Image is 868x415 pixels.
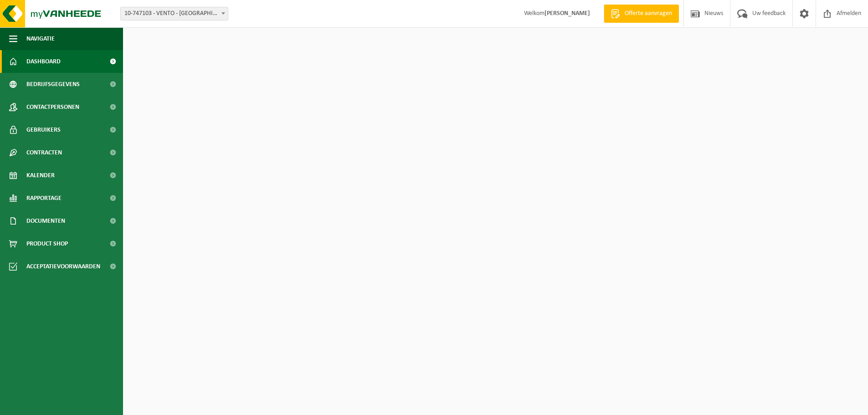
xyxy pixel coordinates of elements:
span: Rapportage [26,187,62,210]
span: Acceptatievoorwaarden [26,255,100,278]
span: Offerte aanvragen [622,9,674,18]
span: Contactpersonen [26,96,79,118]
span: Kalender [26,164,55,187]
span: Gebruikers [26,118,61,141]
span: Documenten [26,210,65,232]
span: Product Shop [26,232,68,255]
span: 10-747103 - VENTO - OUDENAARDE [121,7,228,20]
a: Offerte aanvragen [604,5,679,23]
span: Dashboard [26,50,61,73]
span: 10-747103 - VENTO - OUDENAARDE [120,7,228,20]
span: Navigatie [26,27,55,50]
span: Bedrijfsgegevens [26,73,80,96]
strong: [PERSON_NAME] [544,10,590,17]
span: Contracten [26,141,62,164]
